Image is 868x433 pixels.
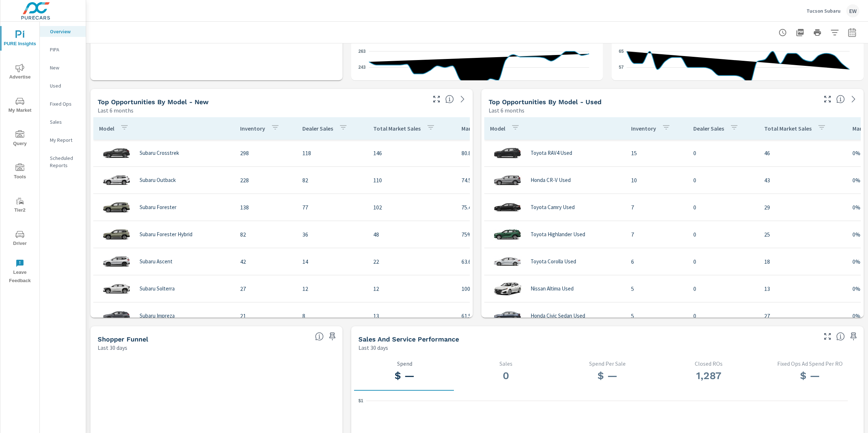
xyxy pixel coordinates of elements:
p: Subaru Forester Hybrid [140,231,192,238]
p: Market Share [461,125,495,132]
div: New [40,62,86,73]
p: 15 [631,149,682,157]
a: See more details in report [848,93,859,105]
p: 146 [373,149,450,157]
span: Advertise [3,64,37,81]
p: Subaru Forester [140,204,176,211]
p: 75.49% [461,203,524,212]
p: Toyota Highlander Used [531,231,585,238]
text: $1 [358,398,363,403]
p: Used [50,82,80,89]
p: Honda CR-V Used [531,177,571,183]
a: See more details in report [457,93,468,105]
h3: $ — [765,370,855,382]
div: EW [846,4,859,17]
img: glamour [493,305,522,327]
h3: $ — [562,370,652,382]
h3: 0 [461,370,551,382]
h5: Top Opportunities by Model - New [98,98,209,106]
p: Last 30 days [358,343,388,352]
div: nav menu [0,22,39,288]
p: Spend [360,360,450,367]
p: 42 [240,257,291,266]
span: Select a tab to understand performance over the selected time range. [836,332,845,341]
p: 27 [764,311,841,320]
p: 10 [631,176,682,184]
p: 6 [631,257,682,266]
p: 74.55% [461,176,524,184]
img: glamour [102,196,131,218]
p: Fixed Ops Ad Spend Per RO [765,360,855,367]
p: Subaru Crosstrek [140,150,179,156]
p: 82 [240,230,291,239]
p: 14 [302,257,362,266]
p: 0 [693,149,753,157]
h5: Shopper Funnel [98,335,148,343]
p: Inventory [240,125,265,132]
p: 29 [764,203,841,212]
h5: Top Opportunities by Model - Used [489,98,601,106]
button: Select Date Range [845,25,859,40]
p: 75% [461,230,524,239]
button: Apply Filters [827,25,842,40]
p: New [50,64,80,71]
p: 63.64% [461,257,524,266]
span: Tier2 [3,197,37,215]
p: 22 [373,257,450,266]
p: 77 [302,203,362,212]
p: Total Market Sales [764,125,812,132]
p: 7 [631,230,682,239]
text: 243 [358,65,366,70]
img: glamour [493,224,522,245]
p: 25 [764,230,841,239]
p: 13 [764,284,841,293]
img: glamour [102,305,131,327]
p: Subaru Impreza [140,313,175,319]
p: 18 [764,257,841,266]
div: PIPA [40,44,86,55]
p: Dealer Sales [693,125,724,132]
p: 102 [373,203,450,212]
p: Sales [461,360,551,367]
p: 5 [631,311,682,320]
div: Overview [40,26,86,37]
h5: Sales and Service Performance [358,335,459,343]
p: Tucson Subaru [807,8,841,14]
p: Sales [50,118,80,126]
p: 0 [693,230,753,239]
div: Fixed Ops [40,98,86,109]
span: Tools [3,164,37,181]
p: 12 [302,284,362,293]
span: Leave Feedback [3,259,37,285]
p: 100% [461,284,524,293]
p: 118 [302,149,362,157]
p: Dealer Sales [302,125,333,132]
img: glamour [493,196,522,218]
p: Fixed Ops [50,100,80,107]
p: 13 [373,311,450,320]
p: Subaru Outback [140,177,176,183]
p: Inventory [631,125,656,132]
p: 138 [240,203,291,212]
p: 27 [240,284,291,293]
img: glamour [102,142,131,164]
span: Driver [3,230,37,248]
text: 263 [358,48,366,54]
img: glamour [493,278,522,300]
button: "Export Report to PDF" [793,25,807,40]
p: Overview [50,28,80,35]
div: Scheduled Reports [40,153,86,171]
img: glamour [102,251,131,272]
p: Last 30 days [98,343,127,352]
p: 21 [240,311,291,320]
h3: $ — [360,370,450,382]
p: 61.54% [461,311,524,320]
div: Sales [40,116,86,127]
p: 46 [764,149,841,157]
span: PURE Insights [3,30,37,48]
span: Save this to your personalized report [848,331,859,342]
img: glamour [493,169,522,191]
p: 0 [693,284,753,293]
text: 57 [619,65,624,70]
span: Find the biggest opportunities within your model lineup by seeing how each model is selling in yo... [445,95,454,103]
